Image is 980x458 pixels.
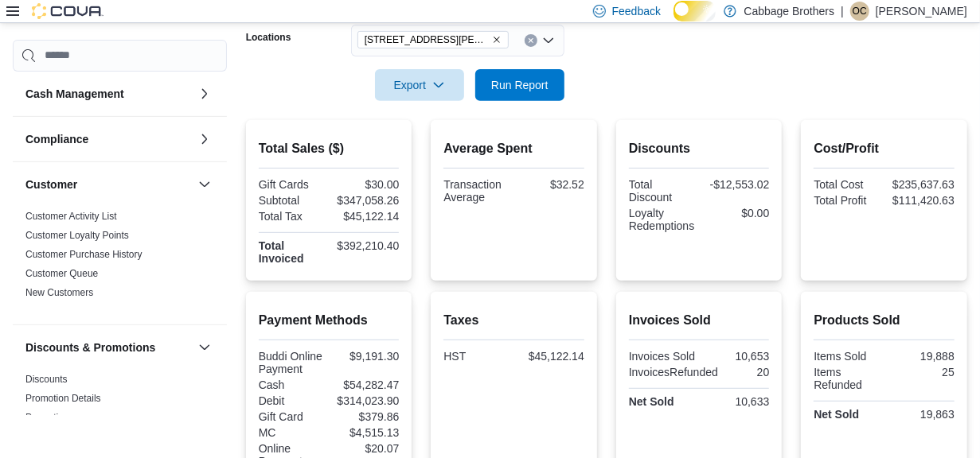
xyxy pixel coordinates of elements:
div: $235,637.63 [888,178,955,191]
span: Promotion Details [25,392,101,405]
div: Debit [259,394,326,407]
div: Gift Cards [259,178,326,191]
span: Customer Queue [25,267,98,280]
button: Discounts & Promotions [25,340,192,355]
h2: Discounts [629,139,770,158]
a: Promotions [25,412,74,423]
div: $54,282.47 [332,378,399,391]
a: Customer Queue [25,268,98,279]
div: $20.07 [332,442,399,455]
div: MC [259,426,326,439]
span: Discounts [25,373,68,386]
div: Items Refunded [814,366,880,391]
div: $4,515.13 [332,426,399,439]
h2: Total Sales ($) [259,139,400,158]
div: Buddi Online Payment [259,350,326,375]
div: 20 [724,366,769,378]
input: Dark Mode [674,1,715,21]
p: Cabbage Brothers [744,2,835,21]
button: Remove 192 Locke St S from selection in this group [492,35,502,45]
div: Gift Card [259,410,326,423]
button: Export [375,69,464,101]
button: Customer [195,175,214,194]
button: Compliance [25,131,192,147]
div: Transaction Average [443,178,510,204]
button: Clear input [525,34,537,47]
div: Loyalty Redemptions [629,207,696,232]
div: $30.00 [332,178,399,191]
div: Total Discount [629,178,696,204]
div: $0.00 [702,207,769,219]
h2: Taxes [443,311,584,330]
div: Discounts & Promotions [13,370,227,443]
strong: Net Sold [814,408,859,421]
button: Run Report [475,69,564,101]
h2: Invoices Sold [629,311,770,330]
span: Export [385,69,455,101]
div: 10,633 [702,395,769,408]
button: Discounts & Promotions [195,338,214,357]
h3: Customer [25,177,77,192]
span: Run Report [491,77,549,93]
h2: Products Sold [814,311,955,330]
a: Customer Activity List [25,211,117,222]
p: [PERSON_NAME] [876,2,967,21]
div: $379.86 [332,410,399,423]
div: $392,210.40 [332,239,399,252]
strong: Total Invoiced [259,239,304,265]
div: Total Cost [814,178,880,191]
div: 10,653 [702,350,769,363]
div: $347,058.26 [332,194,399,207]
button: Compliance [195,130,214,149]
div: 25 [888,366,955,378]
div: $314,023.90 [332,394,399,407]
button: Cash Management [25,86,192,102]
span: New Customers [25,286,93,299]
div: Invoices Sold [629,350,696,363]
div: InvoicesRefunded [629,366,718,378]
button: Open list of options [542,34,555,47]
span: Customer Activity List [25,210,117,223]
div: $45,122.14 [332,210,399,223]
a: Discounts [25,374,68,385]
div: $9,191.30 [332,350,399,363]
div: 19,863 [888,408,955,421]
div: $111,420.63 [888,194,955,207]
div: HST [443,350,510,363]
h2: Cost/Profit [814,139,955,158]
a: New Customers [25,287,93,298]
div: -$12,553.02 [702,178,769,191]
div: Total Tax [259,210,326,223]
h2: Payment Methods [259,311,400,330]
button: Customer [25,177,192,192]
div: 19,888 [888,350,955,363]
p: | [841,2,844,21]
h3: Discounts & Promotions [25,340,155,355]
div: Cash [259,378,326,391]
span: [STREET_ADDRESS][PERSON_NAME] [365,32,489,48]
span: 192 Locke St S [357,31,509,49]
span: Customer Loyalty Points [25,229,129,242]
strong: Net Sold [629,395,674,408]
a: Customer Loyalty Points [25,230,129,241]
div: Customer [13,207,227,324]
span: Customer Purchase History [25,248,143,261]
span: Feedback [612,3,661,19]
span: Promotions [25,411,74,424]
div: Items Sold [814,350,880,363]
label: Locations [246,31,291,44]
div: Oliver Coppolino [850,2,869,21]
div: Total Profit [814,194,880,207]
h3: Compliance [25,131,88,147]
img: Cova [32,3,103,19]
div: $32.52 [517,178,584,191]
div: $45,122.14 [517,350,584,363]
span: Dark Mode [674,21,674,22]
h3: Cash Management [25,86,124,102]
a: Promotion Details [25,393,101,404]
div: Subtotal [259,194,326,207]
span: OC [853,2,867,21]
h2: Average Spent [443,139,584,158]
button: Cash Management [195,84,214,103]
a: Customer Purchase History [25,249,143,260]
